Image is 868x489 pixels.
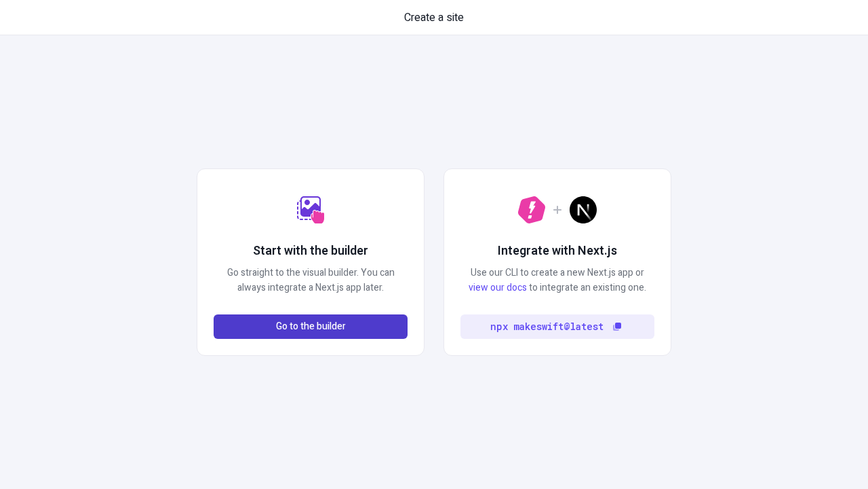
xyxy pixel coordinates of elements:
h2: Start with the builder [253,242,368,260]
h2: Integrate with Next.js [498,242,617,260]
button: Go to the builder [214,314,408,339]
code: npx makeswift@latest [490,319,604,334]
a: view our docs [469,280,527,295]
p: Use our CLI to create a new Next.js app or to integrate an existing one. [460,266,654,295]
span: Go to the builder [276,319,346,334]
span: Create a site [404,10,464,26]
p: Go straight to the visual builder. You can always integrate a Next.js app later. [214,266,408,295]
